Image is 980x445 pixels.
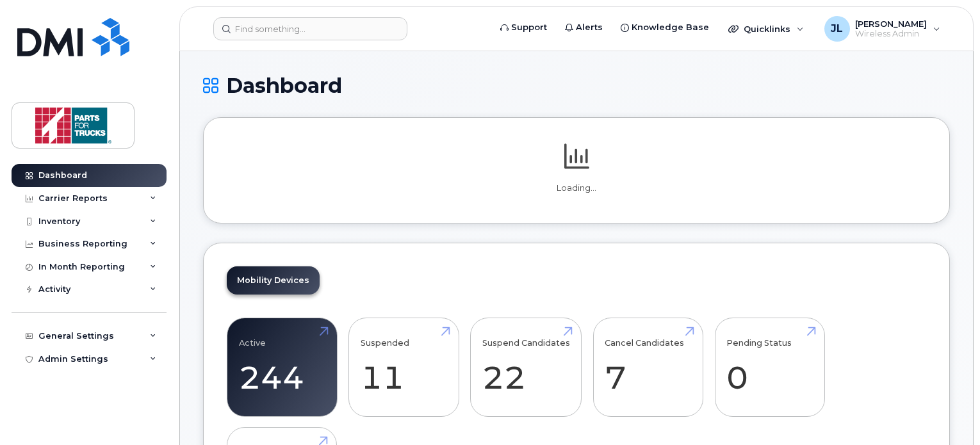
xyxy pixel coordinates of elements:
[726,325,813,410] a: Pending Status 0
[227,266,320,295] a: Mobility Devices
[203,74,950,97] h1: Dashboard
[482,325,570,410] a: Suspend Candidates 22
[361,325,447,410] a: Suspended 11
[239,325,325,410] a: Active 244
[605,325,691,410] a: Cancel Candidates 7
[227,182,926,194] p: Loading...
